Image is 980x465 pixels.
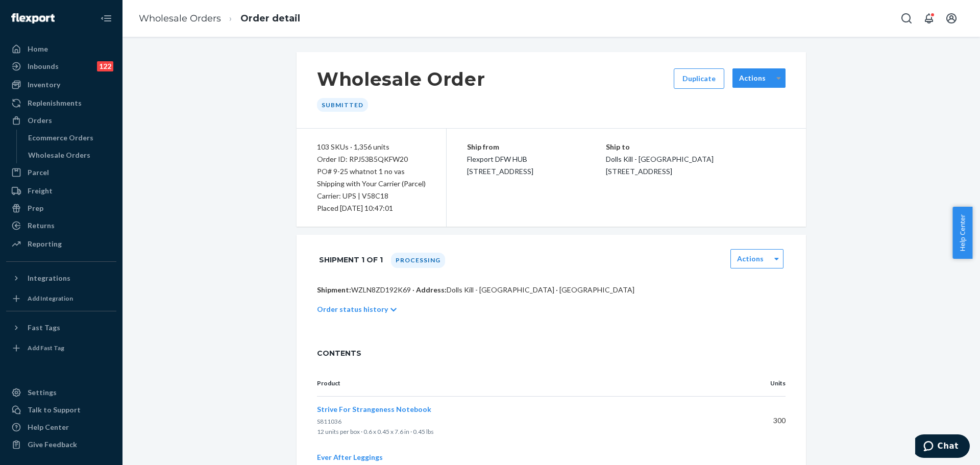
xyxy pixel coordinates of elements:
[28,203,43,213] div: Prep
[317,153,426,165] div: Order ID: RPJ53B5QKFW20
[606,155,714,176] span: Dolls Kill - [GEOGRAPHIC_DATA] [STREET_ADDRESS]
[317,141,426,153] div: 103 SKUs · 1,356 units
[391,253,445,268] div: Processing
[28,439,77,450] div: Give Feedback
[28,273,70,283] div: Integrations
[6,183,116,199] a: Freight
[6,270,116,286] button: Integrations
[317,285,351,294] span: Shipment:
[952,207,972,259] button: Help Center
[23,147,117,163] a: Wholesale Orders
[97,61,113,71] div: 122
[317,202,426,214] div: Placed [DATE] 10:47:01
[28,344,64,352] div: Add Fast Tag
[28,405,81,415] div: Talk to Support
[6,217,116,234] a: Returns
[317,348,786,358] span: CONTENTS
[6,402,116,418] button: Talk to Support
[28,294,73,303] div: Add Integration
[28,150,90,160] div: Wholesale Orders
[6,58,116,75] a: Inbounds122
[317,165,426,178] div: PO# 9-25 whatnot 1 no vas
[11,13,55,23] img: Flexport logo
[6,236,116,252] a: Reporting
[6,112,116,129] a: Orders
[317,68,485,90] h1: Wholesale Order
[6,200,116,216] a: Prep
[23,130,117,146] a: Ecommerce Orders
[317,285,786,295] p: WZLN8ZD192K69 · Dolls Kill - [GEOGRAPHIC_DATA] · [GEOGRAPHIC_DATA]
[6,419,116,435] a: Help Center
[6,290,116,307] a: Add Integration
[416,285,447,294] span: Address:
[28,323,60,333] div: Fast Tags
[28,98,82,108] div: Replenishments
[240,13,300,24] a: Order detail
[896,8,917,29] button: Open Search Box
[743,379,786,388] p: Units
[6,77,116,93] a: Inventory
[674,68,724,89] button: Duplicate
[28,221,55,231] div: Returns
[467,155,533,176] span: Flexport DFW HUB [STREET_ADDRESS]
[6,164,116,181] a: Parcel
[6,384,116,401] a: Settings
[941,8,962,29] button: Open account menu
[28,186,53,196] div: Freight
[28,80,60,90] div: Inventory
[6,95,116,111] a: Replenishments
[739,73,766,83] label: Actions
[467,141,606,153] p: Ship from
[317,404,431,414] button: Strive For Strangeness Notebook
[317,190,426,202] p: Carrier: UPS | V58C18
[6,340,116,356] a: Add Fast Tag
[317,304,388,314] p: Order status history
[317,405,431,413] span: Strive For Strangeness Notebook
[919,8,939,29] button: Open notifications
[317,98,368,112] div: Submitted
[6,320,116,336] button: Fast Tags
[139,13,221,24] a: Wholesale Orders
[96,8,116,29] button: Close Navigation
[319,249,383,271] h1: Shipment 1 of 1
[6,41,116,57] a: Home
[915,434,970,460] iframe: Opens a widget where you can chat to one of our agents
[28,422,69,432] div: Help Center
[28,167,49,178] div: Parcel
[317,427,726,437] p: 12 units per box · 0.6 x 0.45 x 7.6 in · 0.45 lbs
[28,133,93,143] div: Ecommerce Orders
[6,436,116,453] button: Give Feedback
[743,415,786,426] p: 300
[28,61,59,71] div: Inbounds
[131,4,308,34] ol: breadcrumbs
[317,453,383,461] span: Ever After Leggings
[317,379,726,388] p: Product
[28,115,52,126] div: Orders
[606,141,786,153] p: Ship to
[317,178,426,190] p: Shipping with Your Carrier (Parcel)
[317,418,341,425] span: S811036
[317,452,383,462] button: Ever After Leggings
[28,44,48,54] div: Home
[28,387,57,398] div: Settings
[28,239,62,249] div: Reporting
[737,254,764,264] label: Actions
